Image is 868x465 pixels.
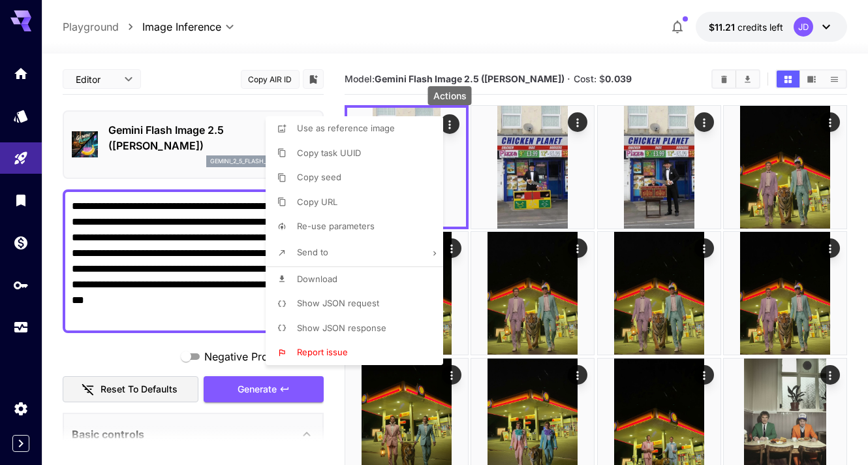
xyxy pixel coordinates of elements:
[297,323,386,333] span: Show JSON response
[297,197,337,207] span: Copy URL
[297,123,395,133] span: Use as reference image
[297,347,348,357] span: Report issue
[297,247,328,257] span: Send to
[297,274,337,284] span: Download
[297,221,375,231] span: Re-use parameters
[428,86,472,105] div: Actions
[297,298,379,308] span: Show JSON request
[297,172,341,182] span: Copy seed
[297,148,361,158] span: Copy task UUID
